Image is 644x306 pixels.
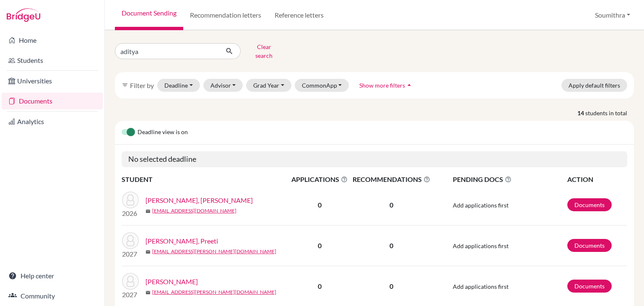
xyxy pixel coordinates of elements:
[157,79,200,92] button: Deadline
[122,192,139,208] img: Aditya Dinesh, Jatin
[122,249,139,259] p: 2027
[2,93,103,109] a: Documents
[122,82,128,88] i: filter_list
[130,81,154,89] span: Filter by
[591,7,634,23] button: Soumithra
[405,81,413,89] i: arrow_drop_up
[577,109,585,117] strong: 14
[122,151,627,167] h5: No selected deadline
[352,79,421,92] button: Show more filtersarrow_drop_up
[2,32,103,49] a: Home
[122,174,289,185] th: STUDENT
[2,52,103,69] a: Students
[453,242,509,249] span: Add applications first
[7,8,40,22] img: Bridge-U
[145,209,151,214] span: mail
[350,241,432,251] p: 0
[350,174,432,184] span: RECOMMENDATIONS
[318,201,322,209] b: 0
[152,248,276,255] a: [EMAIL_ADDRESS][PERSON_NAME][DOMAIN_NAME]
[359,82,405,89] span: Show more filters
[350,200,432,210] p: 0
[2,267,103,284] a: Help center
[246,79,291,92] button: Grad Year
[152,288,276,296] a: [EMAIL_ADDRESS][PERSON_NAME][DOMAIN_NAME]
[138,127,188,137] span: Deadline view is on
[453,202,509,209] span: Add applications first
[561,79,627,92] button: Apply default filters
[318,282,322,290] b: 0
[585,109,634,117] span: students in total
[567,174,627,185] th: ACTION
[567,280,612,293] a: Documents
[203,79,243,92] button: Advisor
[145,236,218,246] a: [PERSON_NAME], Preeti
[122,290,139,300] p: 2027
[295,79,349,92] button: CommonApp
[2,73,103,89] a: Universities
[290,174,349,184] span: APPLICATIONS
[122,232,139,249] img: Aditya Sathe, Preeti
[567,239,612,252] a: Documents
[122,208,139,218] p: 2026
[145,277,198,287] a: [PERSON_NAME]
[453,283,509,290] span: Add applications first
[2,113,103,130] a: Analytics
[145,249,151,254] span: mail
[567,198,612,211] a: Documents
[453,174,566,184] span: PENDING DOCS
[145,195,253,205] a: [PERSON_NAME], [PERSON_NAME]
[350,281,432,291] p: 0
[145,290,151,295] span: mail
[2,288,103,304] a: Community
[318,241,322,249] b: 0
[122,273,139,290] img: Ballani, Aditya
[241,40,287,62] button: Clear search
[115,43,219,59] input: Find student by name...
[152,207,236,215] a: [EMAIL_ADDRESS][DOMAIN_NAME]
